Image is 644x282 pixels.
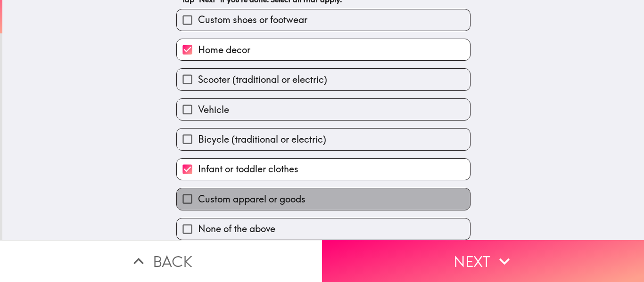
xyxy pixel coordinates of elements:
button: None of the above [177,218,470,240]
button: Bicycle (traditional or electric) [177,129,470,150]
button: Home decor [177,39,470,60]
button: Custom apparel or goods [177,188,470,209]
span: None of the above [198,222,275,235]
button: Infant or toddler clothes [177,159,470,180]
span: Custom shoes or footwear [198,13,307,26]
button: Custom shoes or footwear [177,9,470,31]
span: Home decor [198,43,250,56]
span: Custom apparel or goods [198,193,305,206]
span: Bicycle (traditional or electric) [198,133,326,146]
button: Vehicle [177,99,470,120]
button: Next [322,240,644,282]
span: Infant or toddler clothes [198,162,298,176]
button: Scooter (traditional or electric) [177,69,470,90]
span: Scooter (traditional or electric) [198,73,327,86]
span: Vehicle [198,103,229,116]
